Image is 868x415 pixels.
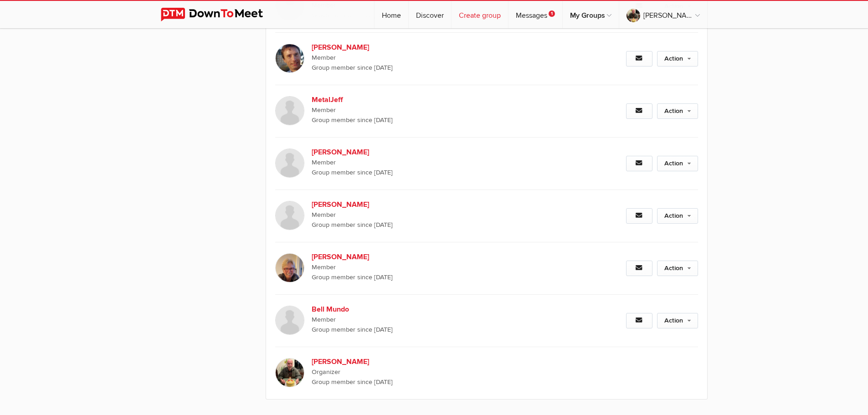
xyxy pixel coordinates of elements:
a: [PERSON_NAME] Member Group member since [DATE] [275,242,571,295]
a: Discover [409,1,451,28]
a: [PERSON_NAME] Member Group member since [DATE] [275,33,571,85]
b: [PERSON_NAME] [312,356,467,367]
a: Create group [452,1,508,28]
span: Group member since [DATE] [312,272,571,282]
a: [PERSON_NAME] Organizer Group member since [DATE] [275,347,571,400]
span: Organizer [312,367,571,377]
span: Member [312,105,571,115]
span: Member [312,262,571,272]
span: Group member since [DATE] [312,325,571,335]
img: DownToMeet [161,8,277,21]
a: Action [657,103,698,119]
b: [PERSON_NAME] [312,42,467,53]
span: Group member since [DATE] [312,220,571,230]
span: Group member since [DATE] [312,377,571,387]
span: Group member since [DATE] [312,115,571,125]
b: [PERSON_NAME] [312,199,467,210]
img: Bell Mundo [275,306,304,335]
a: Action [657,261,698,276]
a: [PERSON_NAME] Member Group member since [DATE] [275,190,571,242]
img: Sarah R [275,201,304,230]
b: [PERSON_NAME] [312,251,467,262]
img: MetalJeff [275,96,304,125]
b: Bell Mundo [312,304,467,315]
a: Bell Mundo Member Group member since [DATE] [275,295,571,347]
a: Action [657,313,698,328]
img: Kevin Dalman [275,44,304,73]
span: Member [312,210,571,220]
img: Lori C [275,253,304,282]
span: Member [312,315,571,325]
span: 1 [549,10,555,17]
a: [PERSON_NAME] [619,1,707,28]
a: Action [657,156,698,171]
img: angela fitzgerald [275,149,304,178]
b: [PERSON_NAME] [312,147,467,158]
a: Action [657,208,698,224]
a: MetalJeff Member Group member since [DATE] [275,85,571,138]
img: Keith Paterson [275,358,304,387]
span: Group member since [DATE] [312,63,571,73]
span: Group member since [DATE] [312,168,571,178]
a: My Groups [563,1,619,28]
a: [PERSON_NAME] Member Group member since [DATE] [275,138,571,190]
b: MetalJeff [312,94,467,105]
a: Home [375,1,408,28]
a: Messages1 [508,1,562,28]
span: Member [312,53,571,63]
span: Member [312,158,571,168]
a: Action [657,51,698,67]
